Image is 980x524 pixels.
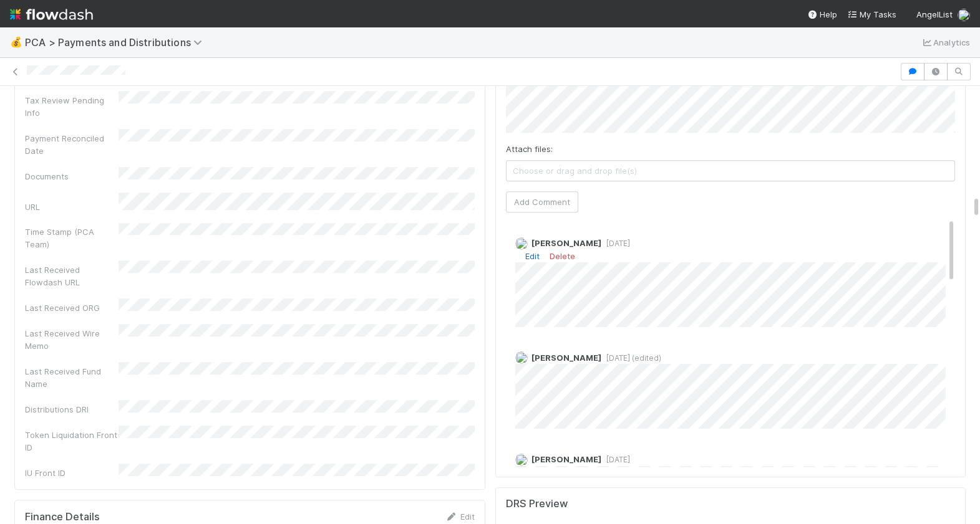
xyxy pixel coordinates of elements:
[25,365,119,390] div: Last Received Fund Name
[531,454,601,464] span: [PERSON_NAME]
[25,36,208,49] span: PCA > Payments and Distributions
[515,237,528,250] img: avatar_87e1a465-5456-4979-8ac4-f0cdb5bbfe2d.png
[601,455,630,464] span: [DATE]
[25,264,119,288] div: Last Received Flowdash URL
[506,143,553,155] label: Attach files:
[25,467,119,479] div: IU Front ID
[25,511,100,523] h5: Finance Details
[507,161,955,181] span: Choose or drag and drop file(s)
[807,8,837,21] div: Help
[506,191,578,212] button: Add Comment
[550,251,575,261] a: Delete
[25,327,119,352] div: Last Received Wire Memo
[25,132,119,157] div: Payment Reconciled Date
[531,353,601,363] span: [PERSON_NAME]
[601,353,661,363] span: [DATE] (edited)
[25,226,119,250] div: Time Stamp (PCA Team)
[25,201,119,213] div: URL
[525,251,540,261] a: Edit
[531,238,601,248] span: [PERSON_NAME]
[515,454,528,466] img: avatar_e7d5656d-bda2-4d83-89d6-b6f9721f96bd.png
[25,94,119,119] div: Tax Review Pending Info
[25,170,119,183] div: Documents
[921,35,970,50] a: Analytics
[506,498,568,510] h5: DRS Preview
[958,9,970,21] img: avatar_87e1a465-5456-4979-8ac4-f0cdb5bbfe2d.png
[847,8,896,21] a: My Tasks
[25,429,119,454] div: Token Liquidation Front ID
[515,351,528,364] img: avatar_ad9da010-433a-4b4a-a484-836c288de5e1.png
[10,37,22,47] span: 💰
[25,302,119,314] div: Last Received ORG
[847,9,896,19] span: My Tasks
[601,239,630,248] span: [DATE]
[10,4,93,25] img: logo-inverted-e16ddd16eac7371096b0.svg
[916,9,953,19] span: AngelList
[445,512,475,522] a: Edit
[25,403,119,416] div: Distributions DRI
